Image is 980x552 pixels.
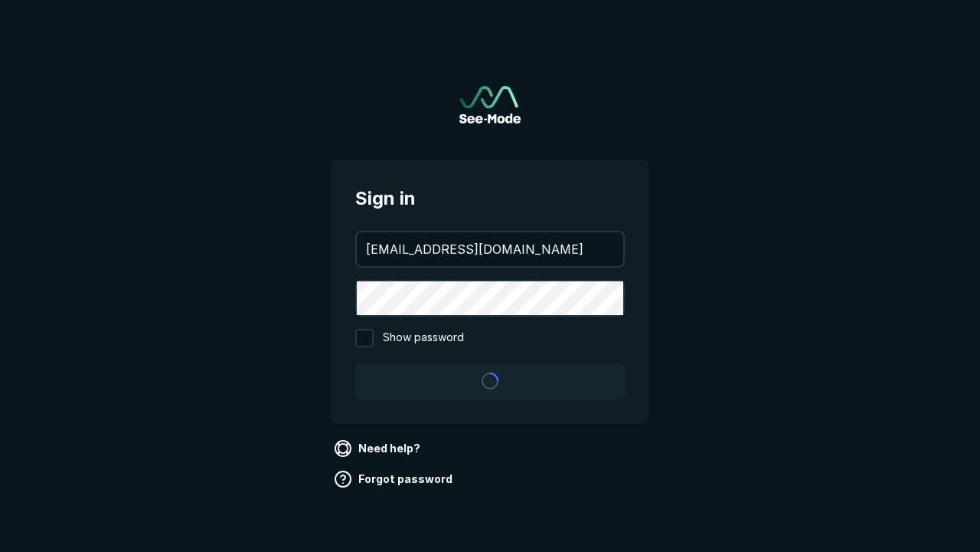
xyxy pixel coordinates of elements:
img: See-Mode Logo [459,86,521,123]
a: Need help? [331,436,426,461]
span: Show password [383,329,464,347]
a: Forgot password [331,467,459,491]
span: Sign in [355,185,625,212]
a: Go to sign in [459,86,521,123]
input: your@email.com [357,232,623,266]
